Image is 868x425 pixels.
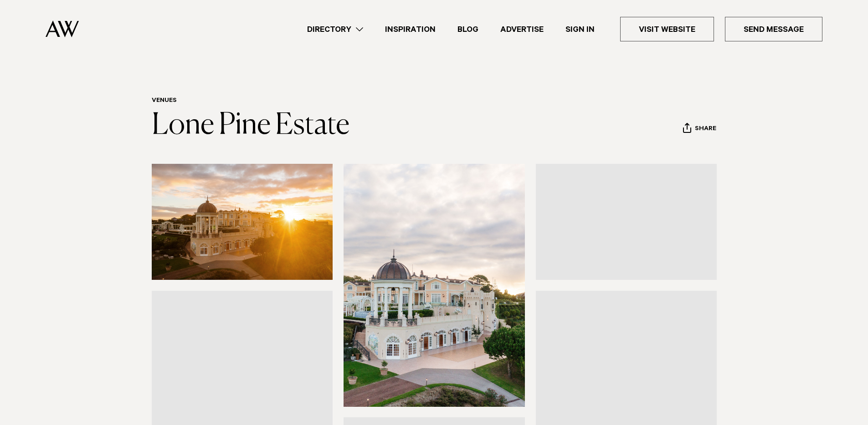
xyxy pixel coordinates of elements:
a: Visit Website [620,17,714,41]
a: auckland estate at sunset [536,164,717,280]
a: Lone Pine Estate [152,111,349,140]
a: Sign In [555,23,606,35]
a: Directory [296,23,374,35]
button: Share [683,122,717,136]
img: golden hour auckland mansion [152,164,333,280]
span: Share [695,125,716,134]
a: Advertise [489,23,555,35]
a: Venues [152,97,177,105]
a: Send Message [725,17,822,41]
a: Blog [447,23,489,35]
a: Inspiration [374,23,447,35]
img: Exterior view of Lone Pine Estate [344,164,525,406]
img: Auckland Weddings Logo [46,20,79,37]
